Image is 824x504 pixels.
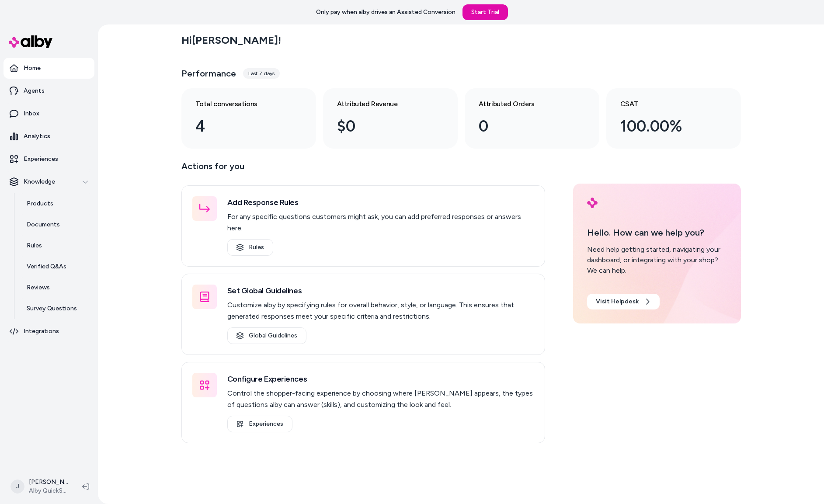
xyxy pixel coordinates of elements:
[195,115,288,138] div: 4
[620,115,713,138] div: 100.00%
[18,277,94,298] a: Reviews
[181,159,545,180] p: Actions for you
[3,80,94,101] a: Agents
[18,298,94,319] a: Survey Questions
[18,235,94,256] a: Rules
[587,226,727,239] p: Hello. How can we help you?
[3,321,94,342] a: Integrations
[18,256,94,277] a: Verified Q&As
[27,283,50,292] p: Reviews
[18,214,94,235] a: Documents
[27,304,77,313] p: Survey Questions
[227,327,306,344] a: Global Guidelines
[606,88,741,149] a: CSAT 100.00%
[3,103,94,124] a: Inbox
[24,177,55,186] p: Knowledge
[227,211,534,234] p: For any specific questions customers might ask, you can add preferred responses or answers here.
[479,115,571,138] div: 0
[227,299,534,322] p: Customize alby by specifying rules for overall behavior, style, or language. This ensures that ge...
[24,327,59,336] p: Integrations
[227,285,534,297] h3: Set Global Guidelines
[227,416,292,432] a: Experiences
[316,8,455,17] p: Only pay when alby drives an Assisted Conversion
[29,478,68,487] p: [PERSON_NAME]
[227,196,534,209] h3: Add Response Rules
[27,220,60,229] p: Documents
[24,64,41,73] p: Home
[479,99,571,109] h3: Attributed Orders
[3,58,94,79] a: Home
[27,262,66,271] p: Verified Q&As
[462,4,508,20] a: Start Trial
[5,473,75,501] button: J[PERSON_NAME]Alby QuickStart Store
[587,198,598,208] img: alby Logo
[24,132,50,141] p: Analytics
[323,88,458,149] a: Attributed Revenue $0
[227,388,534,410] p: Control the shopper-facing experience by choosing where [PERSON_NAME] appears, the types of quest...
[18,193,94,214] a: Products
[3,171,94,192] button: Knowledge
[227,239,273,256] a: Rules
[587,244,727,276] div: Need help getting started, navigating your dashboard, or integrating with your shop? We can help.
[10,480,24,494] span: J
[27,199,53,208] p: Products
[29,487,68,495] span: Alby QuickStart Store
[3,149,94,170] a: Experiences
[181,34,281,47] h2: Hi [PERSON_NAME] !
[24,87,45,95] p: Agents
[337,115,430,138] div: $0
[24,155,58,163] p: Experiences
[227,373,534,385] h3: Configure Experiences
[243,68,280,79] div: Last 7 days
[181,88,316,149] a: Total conversations 4
[24,109,39,118] p: Inbox
[587,294,660,309] a: Visit Helpdesk
[465,88,599,149] a: Attributed Orders 0
[27,241,42,250] p: Rules
[9,35,52,48] img: alby Logo
[620,99,713,109] h3: CSAT
[337,99,430,109] h3: Attributed Revenue
[195,99,288,109] h3: Total conversations
[3,126,94,147] a: Analytics
[181,67,236,80] h3: Performance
